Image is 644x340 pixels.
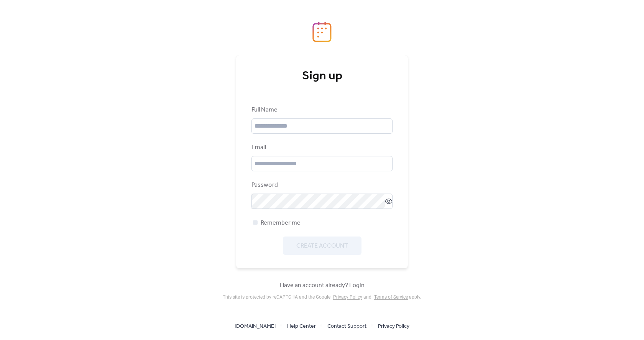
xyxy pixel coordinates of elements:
img: logo [312,21,332,42]
span: Help Center [287,322,316,331]
div: Full Name [251,105,391,115]
span: [DOMAIN_NAME] [235,322,276,331]
a: Terms of Service [374,294,408,300]
a: Help Center [287,321,316,331]
a: Privacy Policy [333,294,362,300]
div: This site is protected by reCAPTCHA and the Google and apply . [223,294,421,300]
a: Contact Support [327,321,366,331]
a: Privacy Policy [378,321,409,331]
div: Password [251,181,391,190]
div: Email [251,143,391,152]
span: Remember me [261,218,301,228]
span: Have an account already? [280,281,365,290]
div: Sign up [251,69,393,84]
a: Login [349,279,365,291]
a: [DOMAIN_NAME] [235,321,276,331]
span: Privacy Policy [378,322,409,331]
span: Contact Support [327,322,366,331]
